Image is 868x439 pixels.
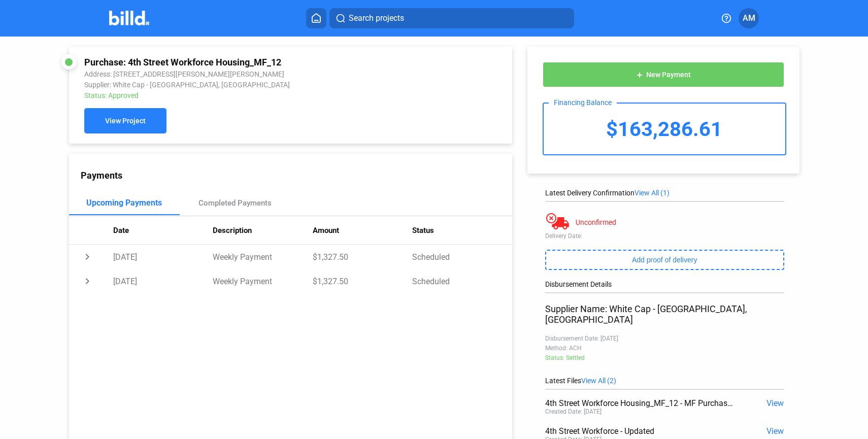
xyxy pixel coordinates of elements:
div: Purchase: 4th Street Workforce Housing_MF_12 [84,57,415,67]
div: Financing Balance [549,98,617,107]
td: Weekly Payment [213,245,313,269]
th: Description [213,216,313,245]
td: $1,327.50 [313,269,413,293]
div: Disbursement Date: [DATE] [545,335,784,342]
button: View Project [84,108,167,133]
td: $1,327.50 [313,245,413,269]
div: Status: Settled [545,354,784,361]
div: Supplier Name: White Cap - [GEOGRAPHIC_DATA], [GEOGRAPHIC_DATA] [545,303,784,325]
td: Scheduled [412,245,512,269]
div: Status: Approved [84,91,415,99]
th: Amount [313,216,413,245]
td: [DATE] [113,245,213,269]
span: Add proof of delivery [632,256,697,264]
div: $163,286.61 [544,104,785,154]
div: Payments [81,170,512,181]
td: Weekly Payment [213,269,313,293]
div: Address: [STREET_ADDRESS][PERSON_NAME][PERSON_NAME] [84,70,415,78]
div: Latest Delivery Confirmation [545,189,784,197]
button: AM [739,8,759,28]
div: Delivery Date: [545,232,784,240]
div: Created Date: [DATE] [545,408,602,415]
div: Completed Payments [198,198,272,208]
div: Latest Files [545,377,784,385]
span: View All (1) [635,189,670,197]
span: Search projects [349,12,404,24]
td: [DATE] [113,269,213,293]
div: Supplier: White Cap - [GEOGRAPHIC_DATA], [GEOGRAPHIC_DATA] [84,81,415,89]
div: Unconfirmed [576,218,616,226]
th: Date [113,216,213,245]
button: Search projects [329,8,574,28]
div: 4th Street Workforce Housing_MF_12 - MF Purchase Statement.pdf [545,398,736,408]
span: AM [743,12,755,24]
span: View Project [105,117,146,125]
td: Scheduled [412,269,512,293]
span: New Payment [646,71,691,79]
span: View [766,398,784,408]
img: Billd Company Logo [109,11,149,25]
div: Upcoming Payments [86,198,162,208]
div: Method: ACH [545,345,784,352]
div: 4th Street Workforce - Updated [545,426,736,436]
mat-icon: add [636,71,644,79]
th: Status [412,216,512,245]
span: View All (2) [581,377,616,385]
div: Disbursement Details [545,280,784,288]
span: View [766,426,784,436]
button: New Payment [543,62,784,87]
button: Add proof of delivery [545,250,784,270]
